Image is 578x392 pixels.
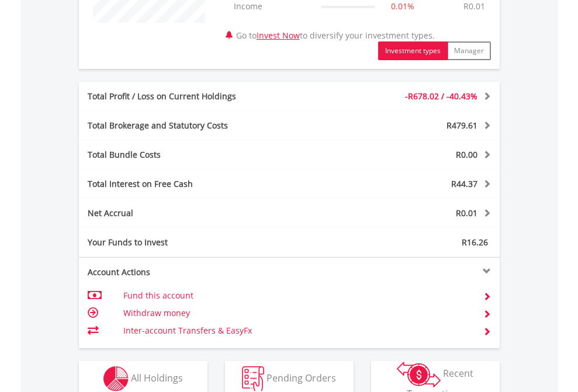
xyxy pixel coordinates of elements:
[79,207,324,219] div: Net Accrual
[131,371,183,384] span: All Holdings
[79,237,289,248] div: Your Funds to Invest
[79,266,289,278] div: Account Actions
[79,149,324,161] div: Total Bundle Costs
[242,366,264,391] img: pending_instructions-wht.png
[397,362,441,387] img: transactions-zar-wht.png
[123,304,469,322] td: Withdraw money
[79,178,324,190] div: Total Interest on Free Cash
[123,287,469,304] td: Fund this account
[451,178,477,189] span: R44.37
[378,41,448,60] button: Investment types
[123,322,469,339] td: Inter-account Transfers & EasyFx
[405,91,477,102] span: -R678.02 / -40.43%
[257,30,300,41] a: Invest Now
[447,120,477,131] span: R479.61
[79,120,324,131] div: Total Brokerage and Statutory Costs
[103,366,129,391] img: holdings-wht.png
[447,41,491,60] button: Manager
[462,237,488,248] span: R16.26
[456,207,477,218] span: R0.01
[266,371,336,384] span: Pending Orders
[456,149,477,160] span: R0.00
[79,91,324,102] div: Total Profit / Loss on Current Holdings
